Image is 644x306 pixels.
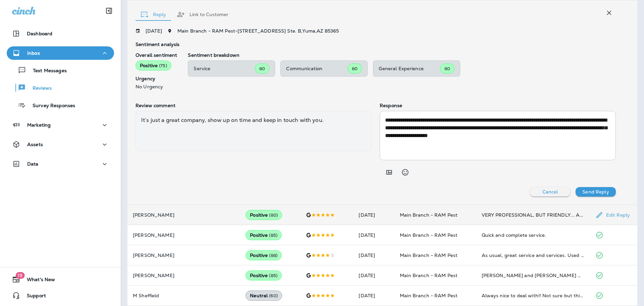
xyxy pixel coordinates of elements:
button: Support [7,289,114,302]
div: Positive [246,210,282,220]
span: ( 85 ) [269,273,277,278]
td: [DATE] [353,265,394,286]
button: 19What's New [7,273,114,286]
p: Assets [27,142,43,147]
p: [DATE] [146,28,162,34]
button: Reply [136,2,171,27]
button: Marketing [7,118,114,132]
td: [DATE] [353,225,394,245]
p: Send Reply [582,189,609,194]
p: Response [380,103,616,108]
button: Collapse Sidebar [100,4,118,17]
p: General Experience [379,66,440,71]
p: [PERSON_NAME] [133,253,235,258]
p: [PERSON_NAME] [133,273,235,278]
button: Cancel [530,187,570,196]
p: Text Messages [26,68,67,74]
span: ( 75 ) [159,63,167,69]
button: Dashboard [7,27,114,40]
div: Jose and Juan were very helpful and knowledgeable. They were flexible and helpful with the time c... [482,272,585,279]
td: [DATE] [353,245,394,265]
span: Main Branch - RAM Pest [400,232,458,238]
p: Communication [286,66,347,71]
td: [DATE] [353,205,394,225]
button: Select an emoji [398,166,412,179]
button: Inbox [7,46,114,60]
span: ( 80 ) [269,212,278,218]
p: Service [194,66,255,71]
div: Always nice to deal with!! Not sure but think sprayed for ants, spiders And other insects [482,292,585,299]
p: Overall sentiment [136,52,177,58]
p: Data [27,161,39,167]
div: Positive [246,250,282,260]
div: Quick and complete service. [482,232,585,238]
div: As usual, great service and services. Used them since 2015 and will continue using them as long a... [482,252,585,259]
button: Data [7,157,114,171]
p: Sentiment analysis [136,42,616,47]
span: 80 [352,66,358,72]
span: 80 [444,66,450,72]
p: [PERSON_NAME] [133,232,235,238]
div: It’s just a great company, show up on time and keep in touch with you. [136,111,372,151]
div: Positive [136,60,171,71]
button: Send Reply [576,187,616,196]
span: ( 60 ) [269,293,278,299]
span: ( 85 ) [269,232,277,238]
button: Link to Customer [171,2,234,27]
div: VERY PROFESSIONAL, BUT FRIENDLY... ASKED WHAT WE WANT AND EXPLAINED WHEN DONE.. [482,212,585,218]
button: Text Messages [7,63,114,77]
span: What's New [20,277,55,285]
span: 19 [15,272,24,279]
p: Review comment [136,103,372,108]
span: Main Branch - RAM Pest [400,252,458,258]
p: No Urgency [136,84,177,89]
p: Sentiment breakdown [188,52,616,58]
span: Main Branch - RAM Pest - [STREET_ADDRESS] Ste. B , Yuma , AZ 85365 [177,28,339,34]
p: Inbox [27,50,40,56]
p: Cancel [542,189,558,194]
p: Marketing [27,122,51,128]
div: Positive [246,270,282,280]
p: [PERSON_NAME] [133,212,235,218]
p: Survey Responses [26,103,75,109]
p: Edit Reply [603,212,630,218]
p: Urgency [136,76,177,81]
p: Reviews [26,85,52,92]
p: Dashboard [27,31,52,36]
button: Survey Responses [7,98,114,112]
div: Neutral [246,291,282,301]
button: Reviews [7,81,114,95]
td: [DATE] [353,286,394,306]
button: Assets [7,138,114,151]
span: ( 88 ) [269,253,277,258]
button: Add in a premade template [382,166,396,179]
span: Main Branch - RAM Pest [400,212,458,218]
span: Main Branch - RAM Pest [400,272,458,278]
span: Main Branch - RAM Pest [400,293,458,299]
span: 80 [259,66,265,72]
span: Support [20,293,46,301]
div: Positive [246,230,282,240]
p: M Sheffield [133,293,235,298]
